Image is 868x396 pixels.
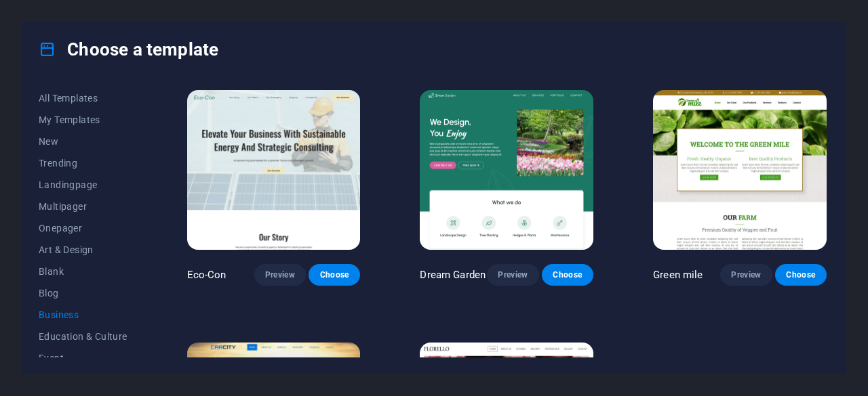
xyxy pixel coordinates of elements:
button: New [39,131,127,152]
span: All Templates [39,93,127,104]
span: My Templates [39,114,127,125]
button: Preview [254,264,306,286]
span: Art & Design [39,244,127,255]
img: Green mile [653,90,827,250]
span: Onepager [39,223,127,234]
span: Preview [265,269,295,280]
span: Blog [39,288,127,299]
span: Trending [39,158,127,169]
button: Landingpage [39,174,127,196]
button: My Templates [39,109,127,131]
p: Eco-Con [187,268,226,282]
span: Education & Culture [39,331,127,342]
span: Business [39,309,127,320]
button: Blank [39,261,127,282]
button: Event [39,347,127,369]
button: Trending [39,152,127,174]
span: Event [39,353,127,364]
span: Choose [553,269,583,280]
img: Dream Garden [420,90,593,250]
button: Choose [309,264,360,286]
button: Blog [39,282,127,304]
button: All Templates [39,87,127,109]
button: Choose [775,264,827,286]
button: Education & Culture [39,326,127,347]
p: Green mile [653,268,703,282]
p: Dream Garden [420,268,486,282]
span: Preview [498,269,528,280]
button: Onepager [39,217,127,239]
span: Blank [39,266,127,277]
span: New [39,136,127,147]
button: Business [39,304,127,326]
button: Preview [487,264,538,286]
span: Choose [786,269,816,280]
span: Landingpage [39,179,127,190]
span: Preview [731,269,761,280]
button: Multipager [39,196,127,217]
span: Choose [319,269,349,280]
img: Eco-Con [187,90,361,250]
button: Art & Design [39,239,127,261]
h4: Choose a template [39,39,218,60]
button: Choose [542,264,593,286]
span: Multipager [39,201,127,212]
button: Preview [720,264,772,286]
